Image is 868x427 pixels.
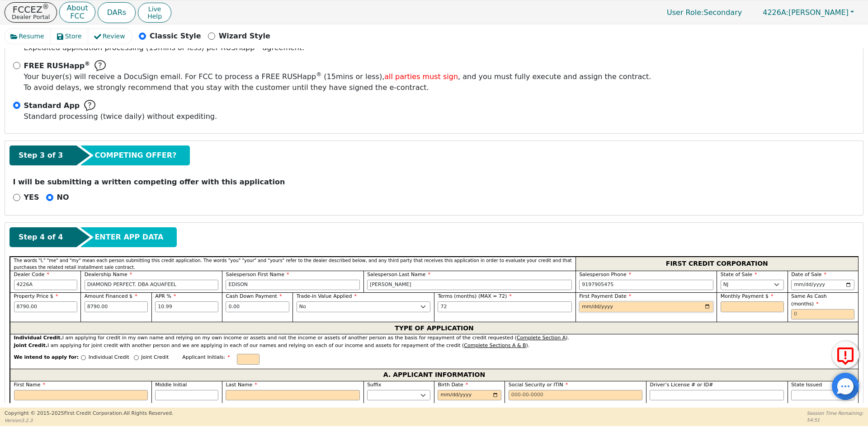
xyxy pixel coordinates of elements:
[438,382,468,388] span: Birth Date
[150,31,201,42] p: Classic Style
[666,258,768,270] span: FIRST CREDIT CORPORATION
[579,272,631,277] span: Salesperson Phone
[791,293,827,307] span: Same As Cash (months)
[763,8,849,17] span: [PERSON_NAME]
[807,417,863,423] p: 54:51
[24,61,90,70] span: FREE RUSHapp
[5,410,173,418] p: Copyright © 2015- 2025 First Credit Corporation.
[667,8,703,17] span: User Role :
[791,280,854,291] input: YYYY-MM-DD
[94,232,163,243] span: ENTER APP DATA
[42,3,49,11] sup: ®
[791,309,854,320] input: 0
[367,382,381,388] span: Suffix
[791,382,822,388] span: State Issued
[147,13,162,20] span: Help
[12,5,50,14] p: FCCEZ
[721,272,757,277] span: State of Sale
[57,192,69,203] p: NO
[85,272,132,277] span: Dealership Name
[219,31,270,42] p: Wizard Style
[763,8,788,17] span: 4226A:
[84,100,95,111] img: Help Bubble
[66,5,88,12] p: About
[182,354,230,360] span: Applicant Initials:
[59,2,95,23] button: AboutFCC
[13,177,855,188] p: I will be submitting a written competing offer with this application
[10,257,576,271] div: The words "I," "me" and "my" mean each person submitting this credit application. The words "you"...
[5,417,173,424] p: Version 3.2.3
[226,272,289,277] span: Salesperson First Name
[14,293,58,299] span: Property Price $
[19,232,63,243] span: Step 4 of 4
[384,72,458,81] span: all parties must sign
[579,293,631,299] span: First Payment Date
[85,293,137,299] span: Amount Financed $
[14,343,47,348] strong: Joint Credit.
[89,354,129,361] p: Individual Credit
[650,382,713,388] span: Driver’s License # or ID#
[807,410,863,417] p: Session Time Remaining:
[226,293,282,299] span: Cash Down Payment
[226,382,257,388] span: Last Name
[65,32,82,41] span: Store
[14,334,855,342] div: I am applying for credit in my own name and relying on my own income or assets and not the income...
[12,14,50,20] p: Dealer Portal
[753,5,863,19] button: 4226A:[PERSON_NAME]
[14,335,62,341] strong: Individual Credit.
[5,2,57,23] button: FCCEZ®Dealer Portal
[19,150,63,161] span: Step 3 of 3
[141,354,169,361] p: Joint Credit
[316,71,321,78] sup: ®
[94,150,176,161] span: COMPETING OFFER?
[24,72,651,81] span: Your buyer(s) will receive a DocuSign email. For FCC to process a FREE RUSHapp ( 15 mins or less)...
[66,13,88,20] p: FCC
[98,2,136,23] button: DARs
[24,100,80,111] span: Standard App
[123,410,173,416] span: All Rights Reserved.
[832,341,859,368] button: Report Error to FCC
[14,272,49,277] span: Dealer Code
[155,301,218,312] input: xx.xx%
[509,390,643,401] input: 000-00-0000
[383,369,485,381] span: A. APPLICANT INFORMATION
[367,272,430,277] span: Salesperson Last Name
[579,280,713,291] input: 303-867-5309 x104
[155,382,187,388] span: Middle Initial
[24,71,651,93] span: To avoid delays, we strongly recommend that you stay with the customer until they have signed the...
[14,382,46,388] span: First Name
[721,293,774,299] span: Monthly Payment $
[464,343,526,348] u: Complete Sections A & B
[509,382,568,388] span: Social Security or ITIN
[24,112,217,121] span: Standard processing (twice daily) without expediting.
[103,32,125,41] span: Review
[51,29,89,44] button: Store
[438,293,507,299] span: Terms (months) (MAX = 72)
[395,322,474,334] span: TYPE OF APPLICATION
[94,60,106,71] img: Help Bubble
[297,293,357,299] span: Trade-in Value Applied
[24,192,39,203] p: YES
[138,3,171,23] button: LiveHelp
[438,390,501,401] input: YYYY-MM-DD
[88,29,132,44] button: Review
[5,29,51,44] button: Resume
[658,4,751,21] a: User Role:Secondary
[517,335,566,341] u: Complete Section A
[579,301,713,312] input: YYYY-MM-DD
[14,342,855,350] div: I am applying for joint credit with another person and we are applying in each of our names and r...
[85,61,90,67] sup: ®
[658,4,751,21] p: Secondary
[791,272,826,277] span: Date of Sale
[19,32,44,41] span: Resume
[509,403,642,408] p: Buyer 1 SSN Invalid Input
[14,354,79,369] span: We intend to apply for:
[155,293,176,299] span: APR %
[147,5,162,13] span: Live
